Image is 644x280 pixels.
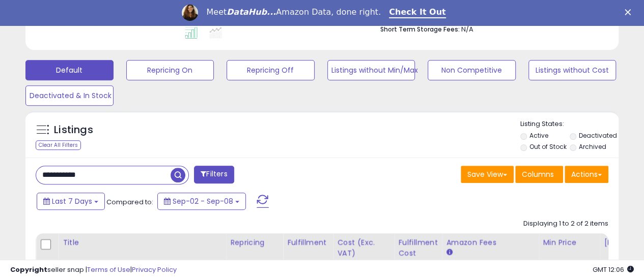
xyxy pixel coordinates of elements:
div: Title [63,237,221,248]
button: Listings without Min/Max [327,60,415,80]
label: Out of Stock [529,142,566,151]
button: Repricing Off [227,60,315,80]
div: seller snap | | [10,265,177,275]
a: Privacy Policy [132,265,177,274]
b: Short Term Storage Fees: [380,25,460,34]
div: Meet Amazon Data, done right. [206,7,381,17]
strong: Copyright [10,265,47,274]
i: DataHub... [227,7,276,17]
label: Active [529,131,548,140]
span: Last 7 Days [52,196,92,206]
a: Terms of Use [87,265,130,274]
button: Last 7 Days [37,193,105,210]
h5: Listings [54,123,93,137]
div: Amazon Fees [446,237,534,248]
button: Repricing On [126,60,214,80]
p: Listing States: [520,119,619,129]
button: Actions [565,166,608,183]
div: Fulfillment [287,237,328,248]
span: N/A [461,24,473,34]
div: Displaying 1 to 2 of 2 items [523,219,608,229]
span: 2025-09-16 12:06 GMT [593,265,634,274]
img: Profile image for Georgie [182,5,198,21]
div: Clear All Filters [36,140,81,150]
span: Compared to: [106,197,153,207]
button: Deactivated & In Stock [25,85,114,106]
small: Amazon Fees. [446,248,452,257]
button: Non Competitive [428,60,516,80]
span: Columns [522,169,554,179]
div: Close [625,9,635,15]
button: Save View [461,166,514,183]
div: Fulfillment Cost [398,237,437,259]
span: Sep-02 - Sep-08 [173,196,233,206]
button: Sep-02 - Sep-08 [157,193,246,210]
label: Archived [579,142,606,151]
div: Min Price [543,237,595,248]
button: Filters [194,166,234,183]
a: Check It Out [389,7,446,18]
label: Deactivated [579,131,617,140]
button: Columns [515,166,563,183]
div: Repricing [230,237,278,248]
div: Cost (Exc. VAT) [337,237,389,259]
button: Default [25,60,114,80]
button: Listings without Cost [528,60,617,80]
